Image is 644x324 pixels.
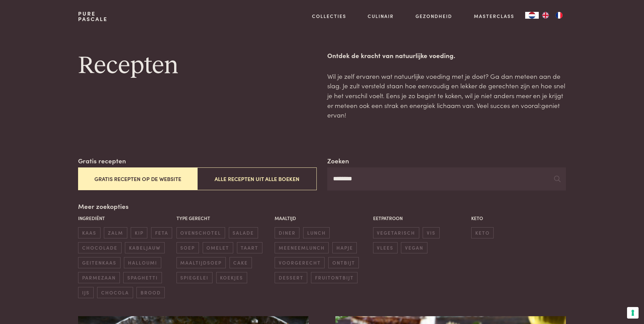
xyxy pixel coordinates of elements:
[177,242,199,253] span: soep
[401,242,427,253] span: vegan
[177,272,213,283] span: spiegelei
[423,227,439,238] span: vis
[312,13,346,20] a: Collecties
[303,227,330,238] span: lunch
[104,227,127,238] span: zalm
[124,257,161,268] span: halloumi
[78,215,173,222] p: Ingrediënt
[216,272,247,283] span: koekjes
[78,257,120,268] span: geitenkaas
[327,51,455,60] strong: Ontdek de kracht van natuurlijke voeding.
[177,257,226,268] span: maaltijdsoep
[237,242,262,253] span: taart
[78,242,121,253] span: chocolade
[275,257,325,268] span: voorgerecht
[197,167,316,190] button: Alle recepten uit alle boeken
[123,272,162,283] span: spaghetti
[275,272,307,283] span: dessert
[471,215,566,222] p: Keto
[131,227,147,238] span: kip
[125,242,164,253] span: kabeljauw
[177,215,271,222] p: Type gerecht
[136,287,165,298] span: brood
[78,167,197,190] button: Gratis recepten op de website
[151,227,172,238] span: feta
[373,215,468,222] p: Eetpatroon
[203,242,233,253] span: omelet
[78,227,100,238] span: kaas
[229,227,258,238] span: salade
[78,156,126,166] label: Gratis recepten
[177,227,225,238] span: ovenschotel
[627,307,639,319] button: Uw voorkeuren voor toestemming voor trackingtechnologieën
[552,12,566,19] a: FR
[328,257,359,268] span: ontbijt
[78,11,108,22] a: PurePascale
[327,156,349,166] label: Zoeken
[229,257,252,268] span: cake
[78,287,93,298] span: ijs
[275,242,329,253] span: meeneemlunch
[416,13,452,20] a: Gezondheid
[539,12,566,19] ul: Language list
[332,242,357,253] span: hapje
[373,227,419,238] span: vegetarisch
[474,13,514,20] a: Masterclass
[525,12,566,19] aside: Language selected: Nederlands
[78,51,316,81] h1: Recepten
[471,227,494,238] span: keto
[78,272,119,283] span: parmezaan
[368,13,394,20] a: Culinair
[373,242,398,253] span: vlees
[525,12,539,19] div: Language
[275,227,299,238] span: diner
[539,12,552,19] a: EN
[97,287,133,298] span: chocola
[525,12,539,19] a: NL
[327,71,566,120] p: Wil je zelf ervaren wat natuurlijke voeding met je doet? Ga dan meteen aan de slag. Je zult verst...
[311,272,357,283] span: fruitontbijt
[275,215,369,222] p: Maaltijd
